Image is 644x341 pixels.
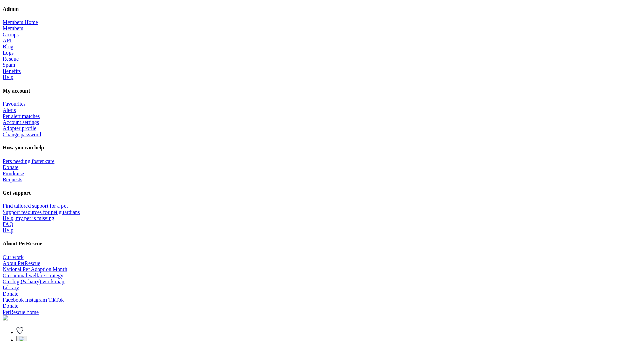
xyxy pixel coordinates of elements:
[25,297,47,303] a: Instagram
[3,273,63,278] a: Our animal welfare strategy
[3,56,19,62] a: Resque
[16,329,23,335] a: Favourites
[3,203,68,209] a: Find tailored support for a pet
[3,62,15,68] a: Spam
[3,164,18,170] a: Donate
[3,177,22,182] a: Bequests
[3,158,54,164] a: Pets needing foster care
[3,266,67,272] a: National Pet Adoption Month
[3,190,641,196] h4: Get support
[3,119,39,125] a: Account settings
[3,74,13,80] a: Help
[3,132,41,137] a: Change password
[3,6,641,12] h4: Admin
[3,297,24,303] a: Facebook
[3,38,12,43] a: API
[3,241,641,247] h4: About PetRescue
[3,215,54,221] a: Help, my pet is missing
[3,44,13,49] a: Blog
[3,107,16,113] a: Alerts
[3,209,80,215] a: Support resources for pet guardians
[3,32,19,37] a: Groups
[3,19,38,25] a: Members Home
[3,309,641,322] a: PetRescue
[3,303,18,309] a: Donate
[3,279,65,284] a: Our big (& hairy) work map
[3,227,13,233] a: Help
[3,68,21,74] a: Benefits
[3,291,18,297] a: Donate
[3,113,40,119] a: Pet alert matches
[3,309,641,315] div: PetRescue home
[3,101,26,107] a: Favourites
[3,260,40,266] a: About PetRescue
[3,50,14,56] a: Logs
[3,125,36,131] a: Adopter profile
[3,315,8,321] img: logo-e224e6f780fb5917bec1dbf3a21bbac754714ae5b6737aabdf751b685950b380.svg
[3,145,641,151] h4: How you can help
[3,25,23,31] a: Members
[3,254,24,260] a: Our work
[48,297,64,303] a: TikTok
[3,221,13,227] a: FAQ
[3,88,641,94] h4: My account
[3,170,24,176] a: Fundraise
[3,285,19,290] a: Library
